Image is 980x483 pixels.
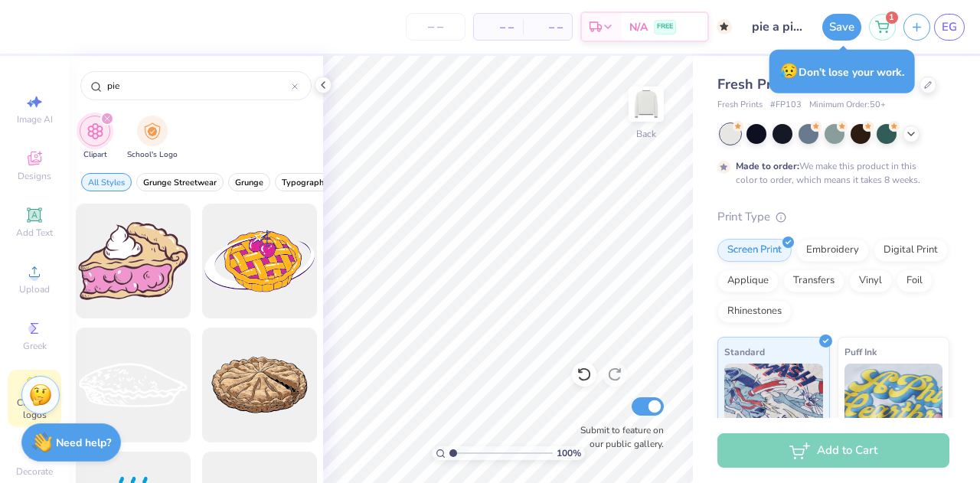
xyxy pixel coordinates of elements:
div: Screen Print [717,239,792,262]
div: Vinyl [849,269,892,292]
span: # FP103 [770,99,802,112]
span: EG [942,18,957,36]
div: filter for School's Logo [127,116,178,161]
span: Clipart [83,149,107,161]
img: Puff Ink [844,364,943,440]
button: filter button [80,116,110,161]
div: Foil [897,269,933,292]
span: 😥 [780,61,799,81]
span: Grunge Streetwear [143,177,217,188]
span: 1 [886,11,898,24]
div: Rhinestones [717,300,792,323]
div: We make this product in this color to order, which means it takes 8 weeks. [736,159,924,187]
span: – – [532,19,563,35]
span: – – [483,19,514,35]
button: filter button [228,173,270,191]
span: Image AI [17,113,53,126]
span: Grunge [235,177,263,188]
span: Typography [282,177,328,188]
strong: Made to order: [736,160,799,172]
div: Embroidery [796,239,869,262]
span: Minimum Order: 50 + [809,99,886,112]
span: Greek [23,340,47,352]
div: Digital Print [874,239,948,262]
span: Standard [724,344,765,360]
input: Try "Stars" [106,78,292,93]
img: Standard [724,364,823,440]
label: Submit to feature on our public gallery. [572,423,664,451]
span: All Styles [88,177,125,188]
a: EG [934,14,965,41]
button: filter button [136,173,224,191]
span: Decorate [16,465,53,478]
div: Applique [717,269,779,292]
span: Add Text [16,227,53,239]
span: N/A [629,19,648,35]
button: filter button [127,116,178,161]
span: Clipart & logos [8,397,61,421]
span: Designs [18,170,51,182]
img: Back [631,89,661,119]
span: School's Logo [127,149,178,161]
div: filter for Clipart [80,116,110,161]
div: Back [636,127,656,141]
span: Fresh Prints [717,99,763,112]
input: – – [406,13,465,41]
div: Transfers [783,269,844,292]
strong: Need help? [56,436,111,450]
div: Don’t lose your work. [769,50,915,93]
button: filter button [275,173,335,191]
img: Clipart Image [87,122,104,140]
span: Fresh Prints Varsity Crewneck [717,75,913,93]
span: FREE [657,21,673,32]
input: Untitled Design [740,11,815,42]
img: School's Logo Image [144,122,161,140]
button: Save [822,14,861,41]
span: Upload [19,283,50,295]
button: filter button [81,173,132,191]
div: Print Type [717,208,949,226]
span: 100 % [557,446,581,460]
span: Puff Ink [844,344,877,360]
